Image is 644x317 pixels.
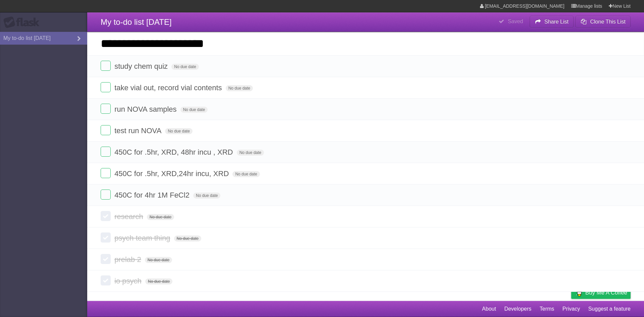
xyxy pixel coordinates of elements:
[114,234,172,242] span: psych team thing
[101,104,111,114] label: Done
[588,303,631,315] a: Suggest a feature
[114,148,234,156] span: 450C for .5hr, XRD, 48hr incu , XRD
[114,84,223,92] span: take vial out, record vial contents
[114,191,191,199] span: 450C for 4hr 1M FeCl2
[101,168,111,178] label: Done
[482,303,496,315] a: About
[180,107,208,113] span: No due date
[101,82,111,92] label: Done
[562,303,580,315] a: Privacy
[101,17,172,27] span: My to-do list [DATE]
[101,125,111,135] label: Done
[232,171,260,177] span: No due date
[540,303,554,315] a: Terms
[544,19,569,24] b: Share List
[171,64,199,70] span: No due date
[145,257,172,263] span: No due date
[101,147,111,157] label: Done
[114,277,143,285] span: io psych
[585,287,627,299] span: Buy me a coffee
[571,286,631,299] a: Buy me a coffee
[147,214,174,220] span: No due date
[114,62,169,70] span: study chem quiz
[101,254,111,264] label: Done
[508,18,523,24] b: Saved
[114,169,230,178] span: 450C for .5hr, XRD,24hr incu, XRD
[101,232,111,243] label: Done
[101,61,111,71] label: Done
[114,255,143,264] span: prelab 2
[575,287,584,298] img: Buy me a coffee
[504,303,531,315] a: Developers
[530,16,574,28] button: Share List
[101,211,111,221] label: Done
[114,126,163,135] span: test run NOVA
[101,190,111,200] label: Done
[174,235,201,242] span: No due date
[101,275,111,285] label: Done
[145,278,172,284] span: No due date
[114,105,178,113] span: run NOVA samples
[590,19,626,24] b: Clone This List
[226,85,253,91] span: No due date
[193,193,220,199] span: No due date
[114,212,145,221] span: research
[575,16,631,28] button: Clone This List
[237,150,264,156] span: No due date
[3,16,44,29] div: Flask
[165,128,192,134] span: No due date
